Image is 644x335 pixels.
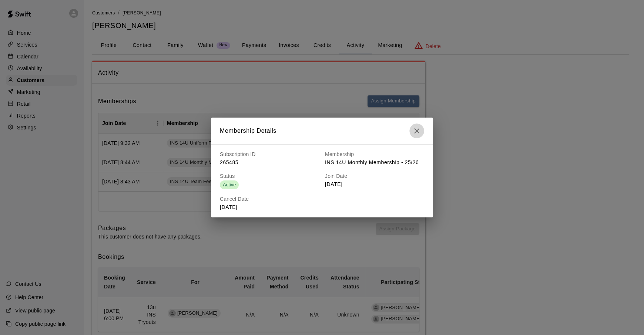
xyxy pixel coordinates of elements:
[220,150,319,159] h6: Subscription ID
[220,195,319,203] h6: Cancel Date
[325,150,424,159] h6: Membership
[220,159,319,166] p: 265485
[220,182,239,187] span: Active
[220,126,276,136] h6: Membership Details
[220,172,319,180] h6: Status
[325,172,424,180] h6: Join Date
[325,159,424,166] p: INS 14U Monthly Membership - 25/26
[325,180,424,188] p: [DATE]
[220,203,319,211] p: [DATE]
